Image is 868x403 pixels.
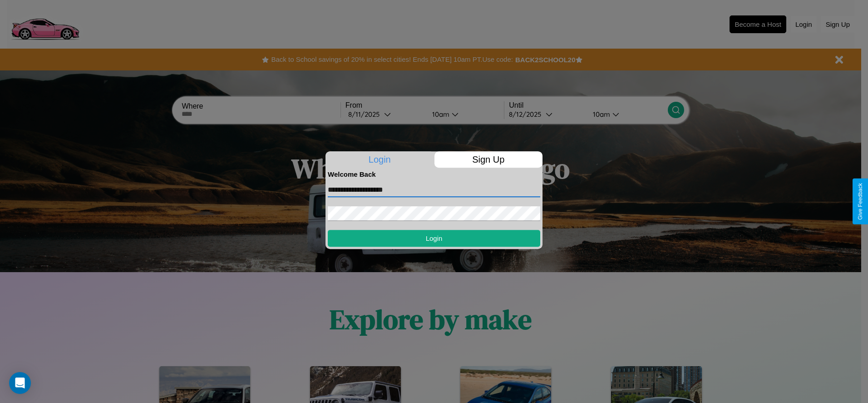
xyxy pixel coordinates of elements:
[434,151,543,168] p: Sign Up
[325,151,434,168] p: Login
[9,372,31,394] div: Open Intercom Messenger
[857,183,863,220] div: Give Feedback
[328,230,540,247] button: Login
[328,170,540,178] h4: Welcome Back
